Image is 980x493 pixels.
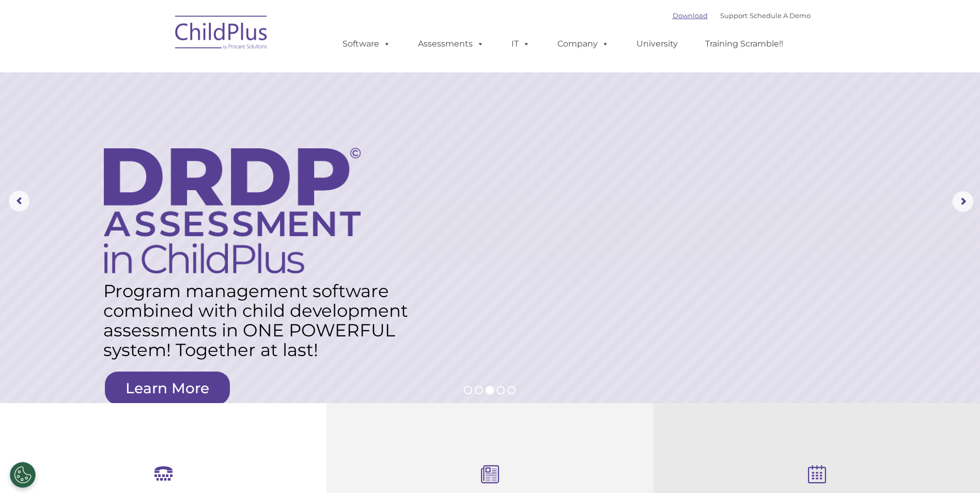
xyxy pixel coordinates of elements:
[673,11,811,20] font: |
[332,34,401,54] a: Software
[501,34,540,54] a: IT
[673,11,708,20] a: Download
[170,8,273,60] img: ChildPlus by Procare Solutions
[408,34,494,54] a: Assessments
[103,281,417,360] rs-layer: Program management software combined with child development assessments in ONE POWERFUL system! T...
[626,34,688,54] a: University
[105,372,230,405] a: Learn More
[720,11,748,20] a: Support
[750,11,811,20] a: Schedule A Demo
[10,462,36,488] button: Cookies Settings
[547,34,619,54] a: Company
[144,68,175,76] span: Last name
[104,148,361,273] img: DRDP Assessment in ChildPlus
[695,34,794,54] a: Training Scramble!!
[144,111,188,118] span: Phone number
